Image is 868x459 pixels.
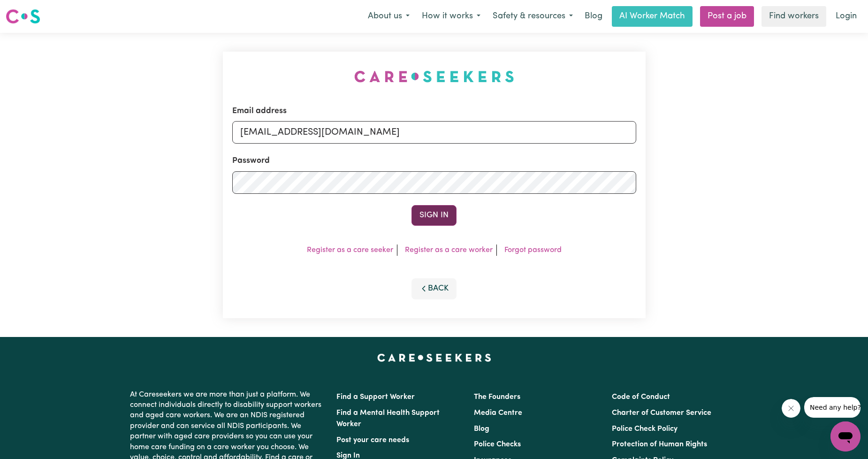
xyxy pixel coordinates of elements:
[232,155,270,167] label: Password
[830,6,862,27] a: Login
[612,409,711,417] a: Charter of Customer Service
[474,393,520,401] a: The Founders
[474,441,521,448] a: Police Checks
[6,6,40,27] a: Careseekers logo
[612,425,678,433] a: Police Check Policy
[232,121,636,144] input: Email address
[504,246,562,254] a: Forgot password
[362,7,416,26] button: About us
[6,7,57,14] span: Need any help?
[232,105,287,117] label: Email address
[336,393,415,401] a: Find a Support Worker
[377,354,491,361] a: Careseekers home page
[6,8,40,25] img: Careseekers logo
[411,205,457,226] button: Sign In
[405,246,493,254] a: Register as a care worker
[487,7,579,26] button: Safety & resources
[804,397,860,418] iframe: Message from company
[336,436,409,444] a: Post your care needs
[416,7,487,26] button: How it works
[782,399,800,418] iframe: Close message
[612,393,670,401] a: Code of Conduct
[700,6,754,27] a: Post a job
[612,6,693,27] a: AI Worker Match
[474,425,489,433] a: Blog
[761,6,826,27] a: Find workers
[411,278,457,299] button: Back
[612,441,707,448] a: Protection of Human Rights
[336,409,440,428] a: Find a Mental Health Support Worker
[307,246,393,254] a: Register as a care seeker
[830,421,860,451] iframe: Button to launch messaging window
[474,409,522,417] a: Media Centre
[579,6,608,27] a: Blog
